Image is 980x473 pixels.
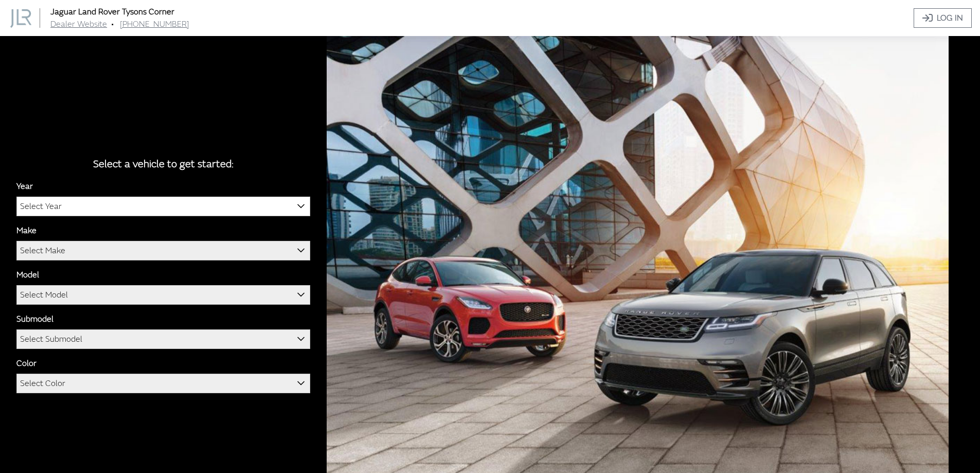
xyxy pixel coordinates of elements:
[16,285,310,305] span: Select Model
[914,8,972,28] a: Log In
[16,156,310,172] div: Select a vehicle to get started:
[16,241,310,260] span: Select Make
[16,357,37,370] label: Color
[10,8,48,27] a: Jaguar Land Rover Tysons Corner logo
[17,330,310,348] span: Select Submodel
[120,19,189,29] a: [PHONE_NUMBER]
[20,330,82,348] span: Select Submodel
[16,180,33,192] label: Year
[16,197,310,216] span: Select Year
[16,224,37,237] label: Make
[50,7,174,17] a: Jaguar Land Rover Tysons Corner
[10,9,31,28] img: Dashboard
[20,241,65,260] span: Select Make
[20,197,62,216] span: Select Year
[111,19,114,29] span: •
[17,197,310,216] span: Select Year
[16,269,39,281] label: Model
[20,286,68,304] span: Select Model
[16,374,310,393] span: Select Color
[17,286,310,304] span: Select Model
[17,374,310,393] span: Select Color
[16,313,54,325] label: Submodel
[17,241,310,260] span: Select Make
[20,374,65,393] span: Select Color
[50,19,107,29] a: Dealer Website
[16,329,310,349] span: Select Submodel
[937,12,963,24] span: Log In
